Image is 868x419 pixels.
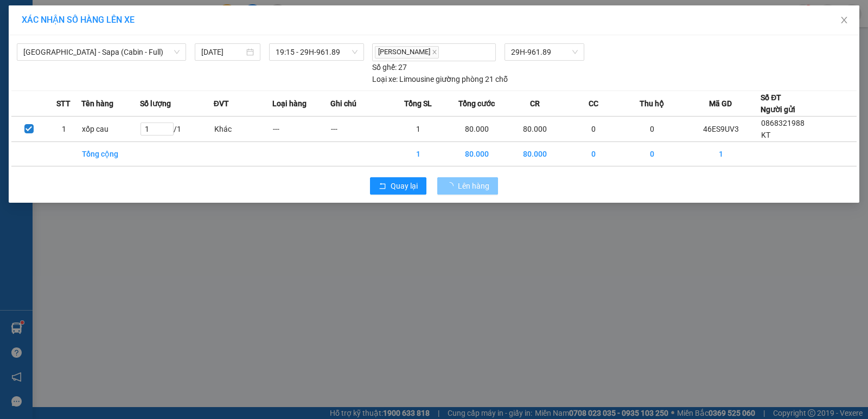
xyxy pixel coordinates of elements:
[372,73,398,85] span: Loại xe:
[448,116,506,141] td: 80.000
[214,116,272,141] td: Khác
[564,116,623,141] td: 0
[145,9,262,27] b: [DOMAIN_NAME]
[330,116,389,141] td: ---
[372,61,407,73] div: 27
[829,5,859,36] button: Close
[214,98,229,109] span: ĐVT
[511,44,578,60] span: 29H-961.89
[391,180,418,192] span: Quay lại
[623,141,681,166] td: 0
[330,98,356,109] span: Ghi chú
[272,98,307,109] span: Loại hàng
[389,141,448,166] td: 1
[404,98,432,109] span: Tổng SL
[379,182,386,191] span: rollback
[506,141,564,166] td: 80.000
[372,73,508,85] div: Limousine giường phòng 21 chỗ
[276,44,358,60] span: 19:15 - 29H-961.89
[458,98,495,109] span: Tổng cước
[372,61,397,73] span: Số ghế:
[6,63,87,81] h2: 46ES9UV3
[47,116,82,141] td: 1
[458,180,489,192] span: Lên hàng
[709,98,732,109] span: Mã GD
[22,15,135,25] span: XÁC NHẬN SỐ HÀNG LÊN XE
[681,116,761,141] td: 46ES9UV3
[56,98,71,109] span: STT
[761,92,795,115] div: Số ĐT Người gửi
[437,177,498,195] button: Lên hàng
[201,46,244,58] input: 13/08/2025
[761,119,805,127] span: 0868321988
[23,44,180,60] span: Hà Nội - Sapa (Cabin - Full)
[370,177,426,195] button: rollbackQuay lại
[140,116,214,141] td: / 1
[761,131,770,139] span: KT
[57,63,262,131] h2: VP Nhận: VP Hàng LC
[81,141,140,166] td: Tổng cộng
[589,98,598,109] span: CC
[446,182,458,190] span: loading
[530,98,540,109] span: CR
[681,141,761,166] td: 1
[140,98,171,109] span: Số lượng
[623,116,681,141] td: 0
[506,116,564,141] td: 80.000
[81,116,140,141] td: xốp cau
[448,141,506,166] td: 80.000
[272,116,331,141] td: ---
[640,98,664,109] span: Thu hộ
[66,25,132,43] b: Sao Việt
[6,9,60,63] img: logo.jpg
[840,16,848,24] span: close
[564,141,623,166] td: 0
[375,46,439,59] span: [PERSON_NAME]
[81,98,113,109] span: Tên hàng
[432,49,437,55] span: close
[389,116,448,141] td: 1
